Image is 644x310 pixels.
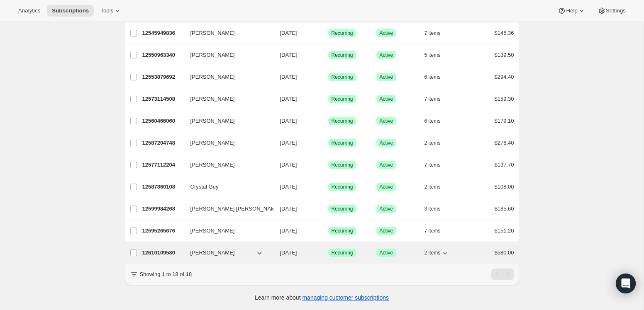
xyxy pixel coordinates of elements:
span: 2 items [424,140,441,146]
button: 2 items [424,247,450,259]
span: [DATE] [280,206,297,212]
button: [PERSON_NAME] [185,114,268,128]
span: 5 items [424,52,441,58]
span: Recurring [332,206,353,212]
span: Tools [100,7,113,14]
span: 3 items [424,206,441,212]
span: $580.00 [495,249,514,256]
p: 12610109580 [142,249,184,257]
span: [PERSON_NAME] [190,29,235,37]
span: [PERSON_NAME] [190,139,235,147]
button: Settings [593,5,631,17]
span: 2 items [424,249,441,256]
button: [PERSON_NAME] [185,136,268,150]
span: [PERSON_NAME] [190,227,235,235]
span: [PERSON_NAME] [PERSON_NAME] [190,205,281,213]
span: [DATE] [280,118,297,124]
p: Showing 1 to 18 of 18 [140,270,192,279]
span: $278.40 [495,140,514,146]
span: [DATE] [280,228,297,234]
span: 7 items [424,30,441,36]
p: 12577112204 [142,161,184,169]
span: [DATE] [280,162,297,168]
button: Analytics [13,5,45,17]
span: [DATE] [280,184,297,190]
p: Learn more about [255,293,389,302]
span: Active [380,74,393,80]
span: 7 items [424,96,441,102]
span: Recurring [332,162,353,168]
span: Active [380,52,393,58]
span: 2 items [424,184,441,190]
span: Crystal Guy [190,183,219,191]
button: 2 items [424,137,450,149]
span: Recurring [332,96,353,102]
button: [PERSON_NAME] [185,27,268,40]
span: Analytics [18,7,40,14]
span: [PERSON_NAME] [190,51,235,59]
button: 6 items [424,115,450,127]
span: $108.00 [495,184,514,190]
span: Recurring [332,118,353,124]
div: 12587204748[PERSON_NAME][DATE]SuccessRecurringSuccessActive2 items$278.40 [142,137,514,149]
span: [DATE] [280,249,297,256]
span: Active [380,30,393,36]
p: 12553879692 [142,73,184,81]
button: [PERSON_NAME] [185,92,268,106]
span: [PERSON_NAME] [190,117,235,125]
button: [PERSON_NAME] [185,246,268,259]
div: 12560466060[PERSON_NAME][DATE]SuccessRecurringSuccessActive6 items$179.10 [142,115,514,127]
p: 12599984268 [142,205,184,213]
span: Recurring [332,52,353,58]
span: Recurring [332,30,353,36]
button: Crystal Guy [185,180,268,194]
span: $145.36 [495,30,514,36]
a: managing customer subscriptions [302,294,389,301]
button: [PERSON_NAME] [185,48,268,62]
button: 2 items [424,181,450,193]
span: 6 items [424,118,441,124]
span: [DATE] [280,96,297,102]
nav: Pagination [491,269,514,280]
div: 12599984268[PERSON_NAME] [PERSON_NAME][DATE]SuccessRecurringSuccessActive3 items$185.60 [142,203,514,215]
div: 12587860108Crystal Guy[DATE]SuccessRecurringSuccessActive2 items$108.00 [142,181,514,193]
button: 3 items [424,203,450,215]
div: 12610109580[PERSON_NAME][DATE]SuccessRecurringSuccessActive2 items$580.00 [142,247,514,259]
div: Open Intercom Messenger [616,274,636,293]
span: Subscriptions [52,7,89,14]
p: 12587204748 [142,139,184,147]
span: [DATE] [280,140,297,146]
button: 7 items [424,159,450,171]
span: 7 items [424,162,441,168]
span: Settings [606,7,626,14]
span: Recurring [332,140,353,146]
button: [PERSON_NAME] [PERSON_NAME] [185,202,268,216]
div: 12573114508[PERSON_NAME][DATE]SuccessRecurringSuccessActive7 items$159.30 [142,93,514,105]
p: 12545949836 [142,29,184,37]
span: $179.10 [495,118,514,124]
button: Help [553,5,590,17]
span: Active [380,184,393,190]
button: [PERSON_NAME] [185,70,268,84]
span: $151.20 [495,228,514,234]
span: $139.50 [495,52,514,58]
button: 6 items [424,71,450,83]
p: 12550963340 [142,51,184,59]
span: [PERSON_NAME] [190,249,235,257]
span: Recurring [332,228,353,234]
span: Active [380,96,393,102]
div: 12545949836[PERSON_NAME][DATE]SuccessRecurringSuccessActive7 items$145.36 [142,27,514,39]
span: 6 items [424,74,441,80]
span: [DATE] [280,52,297,58]
span: Recurring [332,184,353,190]
span: Recurring [332,249,353,256]
p: 12560466060 [142,117,184,125]
span: Active [380,118,393,124]
div: 12595265676[PERSON_NAME][DATE]SuccessRecurringSuccessActive7 items$151.20 [142,225,514,237]
p: 12573114508 [142,95,184,103]
span: Active [380,228,393,234]
span: [DATE] [280,74,297,80]
p: 12587860108 [142,183,184,191]
button: 7 items [424,225,450,237]
span: $159.30 [495,96,514,102]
